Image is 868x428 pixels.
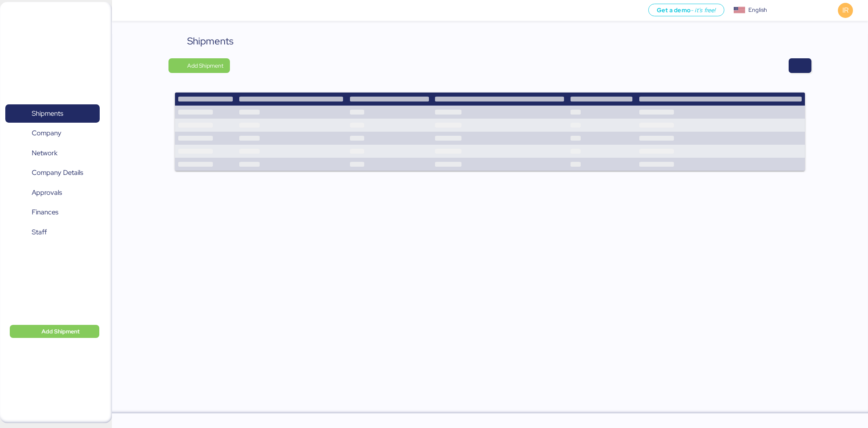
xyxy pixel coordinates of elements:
[5,223,100,242] a: Staff
[5,203,100,222] a: Finances
[5,183,100,202] a: Approvals
[5,163,100,182] a: Company Details
[10,325,99,338] button: Add Shipment
[32,108,63,119] span: Shipments
[32,147,57,159] span: Network
[32,206,58,218] span: Finances
[32,187,62,199] span: Approvals
[42,327,80,336] span: Add Shipment
[32,167,83,179] span: Company Details
[32,127,61,139] span: Company
[5,104,100,123] a: Shipments
[5,144,100,163] a: Network
[187,61,223,71] span: Add Shipment
[842,5,848,15] span: IR
[5,124,100,143] a: Company
[748,6,767,14] div: English
[187,34,234,49] div: Shipments
[168,58,230,73] button: Add Shipment
[32,226,47,238] span: Staff
[117,4,131,18] button: Menu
